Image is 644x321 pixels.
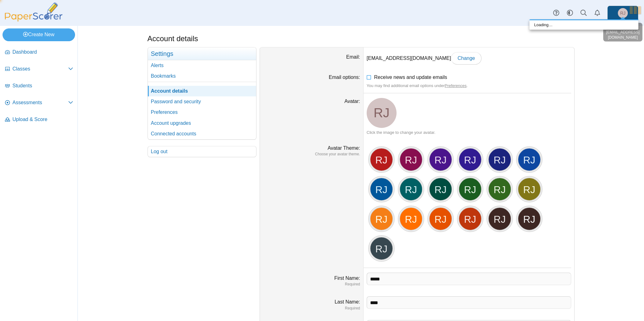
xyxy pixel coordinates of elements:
label: First Name [334,275,360,281]
div: RJ [399,178,423,201]
a: Upload & Score [2,112,76,127]
label: Email [346,54,360,60]
img: PaperScorer [2,2,65,22]
div: RJ [488,178,511,201]
span: Rabih Jabr [618,8,628,18]
div: RJ [429,207,452,231]
div: RJ [488,207,511,231]
div: RJ [518,207,541,231]
a: Log out [148,146,256,157]
div: Click the image to change your avatar. [367,130,571,135]
dd: [EMAIL_ADDRESS][DOMAIN_NAME] [364,47,574,69]
h3: Settings [148,47,256,60]
span: Change [458,56,475,61]
div: RJ [458,178,482,201]
div: RJ [399,207,423,231]
span: Rabih Jabr [374,106,389,119]
span: Classes [12,66,68,72]
div: RJ [370,148,393,171]
div: You may find additional email options under . [367,83,571,89]
dfn: Required [263,282,360,287]
a: Account details [148,86,256,96]
a: Dashboard [2,45,76,60]
a: Alerts [148,60,256,71]
span: Receive news and update emails [374,75,447,80]
div: [PERSON_NAME] [EMAIL_ADDRESS][DOMAIN_NAME] [603,23,642,41]
span: Students [12,82,73,89]
div: RJ [399,148,423,171]
span: Assessments [12,99,68,106]
a: Password and security [148,96,256,107]
div: RJ [458,207,482,231]
div: RJ [370,207,393,231]
div: RJ [488,148,511,171]
a: Connected accounts [148,129,256,139]
label: Last Name [335,299,360,304]
h1: Account details [148,33,198,44]
div: RJ [370,178,393,201]
dfn: Choose your avatar theme. [263,152,360,157]
a: Bookmarks [148,71,256,81]
span: Dashboard [12,49,73,56]
label: Email options [329,75,360,80]
a: Change [451,52,482,65]
div: RJ [429,148,452,171]
a: Account upgrades [148,118,256,129]
div: RJ [370,237,393,260]
a: PaperScorer [2,17,65,22]
div: RJ [429,178,452,201]
div: RJ [458,148,482,171]
a: Rabih Jabr [607,6,638,21]
a: Assessments [2,95,76,110]
a: Preferences [445,83,467,88]
div: RJ [518,148,541,171]
span: Rabih Jabr [620,11,625,15]
span: Upload & Score [12,116,73,123]
a: Students [2,79,76,94]
a: Alerts [590,6,604,20]
a: Rabih Jabr [367,98,397,128]
label: Avatar Theme [327,145,360,151]
dfn: Required [263,306,360,311]
a: Classes [2,62,76,77]
div: RJ [518,178,541,201]
a: Create New [2,28,75,41]
a: Preferences [148,107,256,118]
div: Loading… [529,20,638,30]
label: Avatar [344,99,360,104]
